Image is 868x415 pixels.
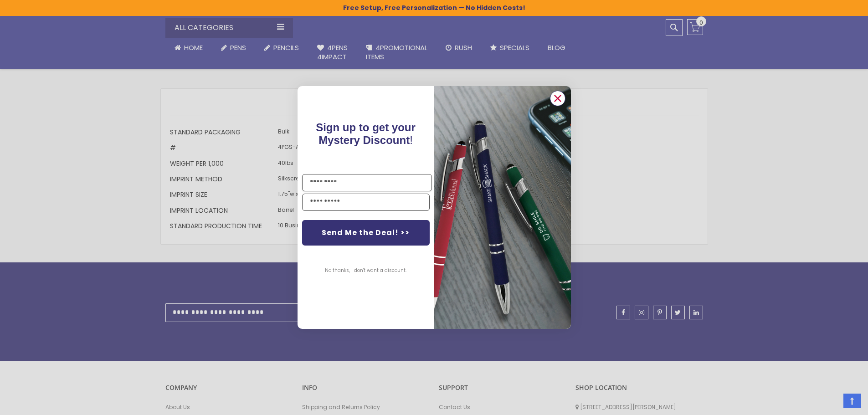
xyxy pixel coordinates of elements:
[434,86,571,329] img: 081b18bf-2f98-4675-a917-09431eb06994.jpeg
[316,121,416,146] span: Sign up to get your Mystery Discount
[550,91,565,106] button: Close dialog
[320,259,411,282] button: No thanks, I don't want a discount.
[316,121,416,146] span: !
[302,194,430,211] input: YOUR EMAIL
[302,220,430,246] button: Send Me the Deal! >>
[793,390,868,415] iframe: Google Customer Reviews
